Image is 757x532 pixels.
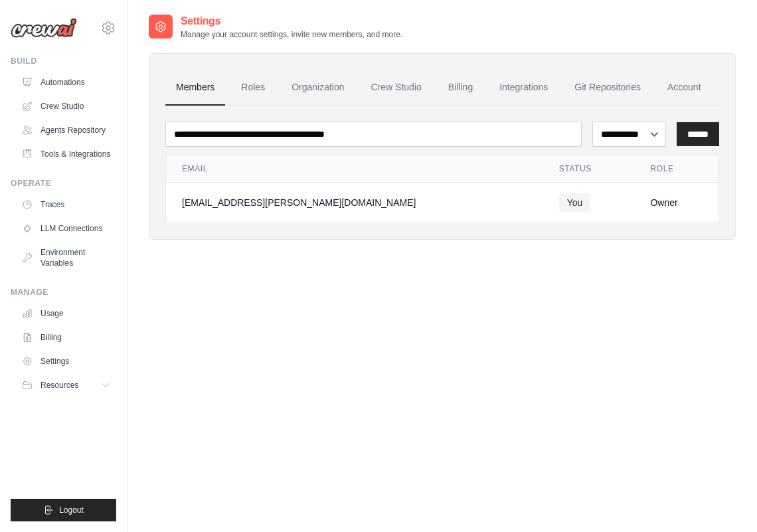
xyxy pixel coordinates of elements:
a: Tools & Integrations [16,143,116,165]
span: You [559,193,591,212]
div: [EMAIL_ADDRESS][PERSON_NAME][DOMAIN_NAME] [182,196,527,209]
a: Usage [16,303,116,324]
button: Resources [16,375,116,396]
div: Manage [11,287,116,298]
p: Manage your account settings, invite new members, and more. [181,29,402,40]
span: Resources [41,380,78,391]
span: Logout [59,505,84,515]
a: Account [657,70,712,106]
a: Crew Studio [16,96,116,117]
a: Billing [16,327,116,348]
h2: Settings [181,13,402,29]
a: Organization [281,70,355,106]
a: Crew Studio [361,70,432,106]
a: Settings [16,351,116,372]
a: Agents Repository [16,120,116,141]
a: Integrations [489,70,558,106]
th: Email [166,155,543,183]
a: Roles [230,70,276,106]
div: Build [11,56,116,66]
a: Members [165,70,225,106]
img: Logo [11,18,77,38]
a: Traces [16,194,116,215]
th: Status [543,155,635,183]
button: Logout [11,499,116,521]
div: Operate [11,178,116,189]
div: Owner [650,196,703,209]
a: Billing [438,70,483,106]
a: Environment Variables [16,242,116,274]
a: LLM Connections [16,218,116,239]
a: Git Repositories [564,70,651,106]
th: Role [634,155,718,183]
a: Automations [16,72,116,93]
